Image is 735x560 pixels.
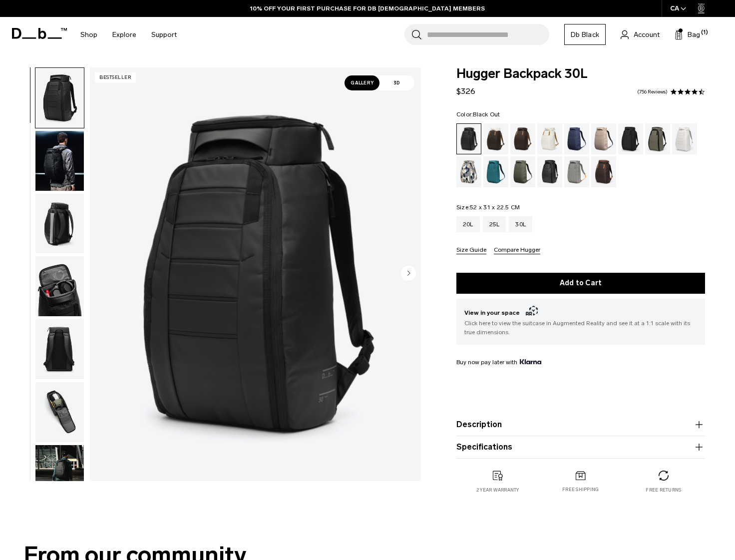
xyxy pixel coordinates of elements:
[473,111,500,118] span: Black Out
[35,67,84,128] button: Hugger Backpack 30L Black Out
[35,130,84,191] button: Hugger Backpack 30L Black Out
[35,319,84,379] img: Hugger Backpack 30L Black Out
[456,419,705,431] button: Description
[456,204,520,210] legend: Size:
[701,28,708,37] span: (1)
[80,17,97,52] a: Shop
[401,266,416,283] button: Next slide
[35,256,84,316] img: Hugger Backpack 30L Black Out
[35,256,84,317] button: Hugger Backpack 30L Black Out
[90,67,421,481] li: 1 / 11
[564,24,606,45] a: Db Black
[35,382,84,443] button: Hugger Backpack 30L Black Out
[35,382,84,442] img: Hugger Backpack 30L Black Out
[456,273,705,294] button: Add to Cart
[646,487,681,494] p: Free returns
[456,86,475,96] span: $326
[95,72,136,83] p: Bestseller
[35,445,84,506] button: Hugger Backpack 30L Black Out
[476,487,519,494] p: 2 year warranty
[618,123,643,154] a: Charcoal Grey
[250,4,485,13] a: 10% OFF YOUR FIRST PURCHASE FOR DB [DEMOGRAPHIC_DATA] MEMBERS
[483,123,508,154] a: Cappuccino
[456,67,705,80] span: Hugger Backpack 30L
[675,28,700,40] button: Bag (1)
[456,441,705,453] button: Specifications
[456,156,481,187] a: Line Cluster
[456,299,705,345] button: View in your space Click here to view the suitcase in Augmented Reality and see it at a 1:1 scale...
[35,194,84,254] img: Hugger Backpack 30L Black Out
[35,193,84,254] button: Hugger Backpack 30L Black Out
[456,216,480,232] a: 20L
[483,156,508,187] a: Midnight Teal
[564,156,589,187] a: Sand Grey
[470,204,520,211] span: 52 x 31 x 22.5 CM
[456,247,486,254] button: Size Guide
[562,486,599,493] p: Free shipping
[35,68,84,128] img: Hugger Backpack 30L Black Out
[35,445,84,505] img: Hugger Backpack 30L Black Out
[456,123,481,154] a: Black Out
[564,123,589,154] a: Blue Hour
[688,29,700,40] span: Bag
[637,89,668,94] a: 756 reviews
[35,319,84,380] button: Hugger Backpack 30L Black Out
[510,123,535,154] a: Espresso
[345,75,379,90] span: Gallery
[672,123,697,154] a: Clean Slate
[634,29,660,40] span: Account
[520,359,541,364] img: {"height" => 20, "alt" => "Klarna"}
[510,156,535,187] a: Moss Green
[591,123,616,154] a: Fogbow Beige
[509,216,532,232] a: 30L
[537,123,562,154] a: Oatmilk
[379,75,414,90] span: 3D
[456,111,500,117] legend: Color:
[483,216,506,232] a: 25L
[464,319,697,337] span: Click here to view the suitcase in Augmented Reality and see it at a 1:1 scale with its true dime...
[35,131,84,191] img: Hugger Backpack 30L Black Out
[151,17,177,52] a: Support
[464,307,697,319] span: View in your space
[494,247,540,254] button: Compare Hugger
[645,123,670,154] a: Forest Green
[73,17,184,52] nav: Main Navigation
[621,28,660,40] a: Account
[456,358,541,367] span: Buy now pay later with
[112,17,136,52] a: Explore
[591,156,616,187] a: Homegrown with Lu
[537,156,562,187] a: Reflective Black
[90,67,421,481] img: Hugger Backpack 30L Black Out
